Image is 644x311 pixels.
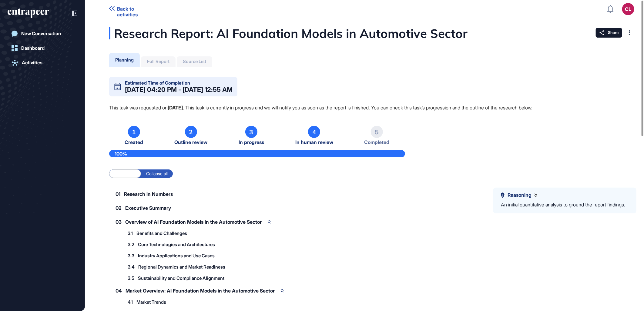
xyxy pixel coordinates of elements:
a: Dashboard [8,42,77,54]
span: 02 [116,206,122,210]
span: 3.2 [128,242,134,247]
div: Dashboard [21,45,45,51]
label: Expand all [109,169,141,178]
span: Research in Numbers [124,192,173,196]
span: Share [608,30,619,35]
span: In human review [295,139,333,145]
strong: [DATE] [168,105,183,111]
span: 3.5 [128,276,134,280]
span: Reasoning [508,192,532,198]
div: Estimated Time of Completion [125,81,190,85]
div: 4 [308,126,320,138]
span: Sustainability and Compliance Alignment [138,276,224,280]
a: Back to activities [109,6,156,12]
div: Source List [183,59,206,64]
div: Research Report: AI Foundation Models in Automotive Sector [109,27,528,39]
span: Market Overview: AI Foundation Models in the Automotive Sector [126,288,275,293]
div: entrapeer-logo [8,8,49,18]
span: Executive Summary [125,206,171,210]
span: Outline review [174,139,207,145]
div: Full Report [147,59,169,64]
span: 3.1 [128,231,133,236]
span: Core Technologies and Architectures [138,242,215,247]
div: 2 [185,126,197,138]
span: 3.3 [128,253,134,258]
div: An initial quantitative analysis to ground the report findings. [501,201,625,209]
span: Market Trends [136,300,166,304]
button: CL [622,3,634,15]
div: Planning [115,57,134,63]
span: Industry Applications and Use Cases [138,253,215,258]
a: Activities [8,57,77,69]
div: 100% [109,150,405,157]
div: 5 [371,126,383,138]
a: New Conversation [8,28,77,40]
div: [DATE] 04:20 PM - [DATE] 12:55 AM [125,86,233,93]
span: Back to activities [117,6,156,18]
span: In progress [239,139,264,145]
span: 3.4 [128,265,135,269]
span: Regional Dynamics and Market Readiness [138,265,225,269]
p: This task was requested on . This task is currently in progress and we will notify you as soon as... [109,104,620,112]
span: Completed [364,139,390,145]
div: New Conversation [21,31,61,36]
div: Activities [22,60,42,65]
span: 4.1 [128,300,133,304]
span: Overview of AI Foundation Models in the Automotive Sector [125,219,262,224]
span: 04 [116,288,122,293]
span: Benefits and Challenges [136,231,187,236]
span: 03 [116,219,122,224]
div: 3 [245,126,257,138]
span: Created [125,139,143,145]
div: 1 [128,126,140,138]
label: Collapse all [141,169,173,178]
span: 01 [116,192,120,196]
